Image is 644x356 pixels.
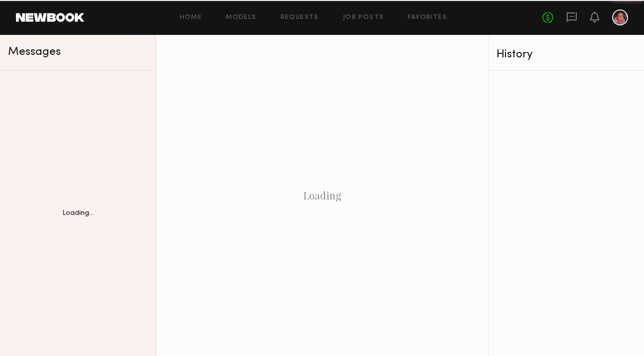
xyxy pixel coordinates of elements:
[496,49,636,60] div: History
[8,46,61,58] span: Messages
[156,35,488,356] div: Loading
[281,14,319,21] a: Requests
[226,14,256,21] a: Models
[180,14,202,21] a: Home
[62,210,94,217] div: Loading...
[343,14,384,21] a: Job Posts
[408,14,447,21] a: Favorites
